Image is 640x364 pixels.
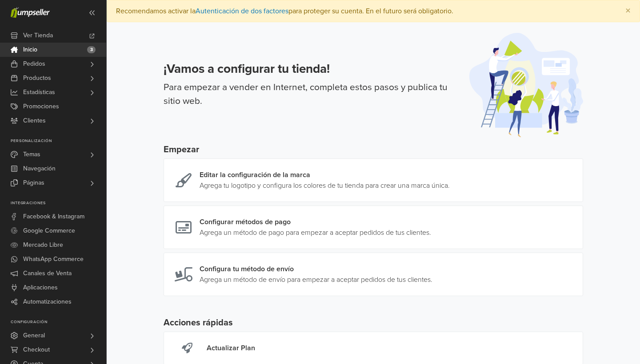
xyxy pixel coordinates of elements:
p: Personalización [11,138,106,144]
span: WhatsApp Commerce [23,252,84,266]
span: Mercado Libre [23,238,63,252]
span: Clientes [23,114,46,128]
span: Temas [23,147,40,162]
h3: ¡Vamos a configurar tu tienda! [164,62,459,77]
span: Aplicaciones [23,281,58,295]
span: General [23,328,45,343]
span: Inicio [23,43,37,57]
span: Estadísticas [23,85,55,99]
a: Autenticación de dos factores [196,7,288,16]
button: Close [616,0,640,22]
span: × [625,4,631,17]
span: Pedidos [23,57,45,71]
div: Actualizar Plan [207,343,255,354]
span: Ver Tienda [23,28,53,43]
img: onboarding-illustration-afe561586f57c9d3ab25.svg [469,33,583,137]
h5: Empezar [164,144,583,155]
p: Configuración [11,320,106,325]
span: Facebook & Instagram [23,210,84,224]
span: Productos [23,71,51,85]
span: Promociones [23,99,59,114]
span: Google Commerce [23,224,75,238]
p: Integraciones [11,201,106,206]
h5: Acciones rápidas [164,317,583,328]
p: Para empezar a vender en Internet, completa estos pasos y publica tu sitio web. [164,80,459,108]
span: Checkout [23,343,50,357]
span: Navegación [23,162,56,176]
span: 3 [87,46,96,53]
span: Páginas [23,176,44,190]
span: Automatizaciones [23,295,72,309]
span: Canales de Venta [23,266,72,281]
